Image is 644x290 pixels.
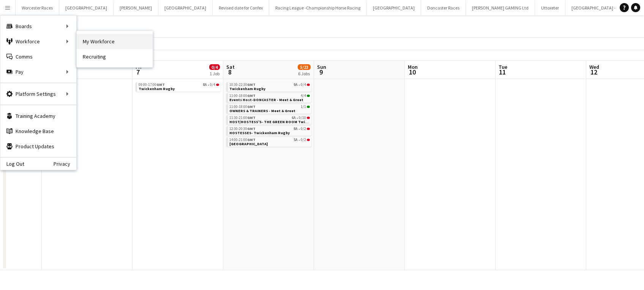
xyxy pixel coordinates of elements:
div: Pay [0,64,76,79]
div: 11:30-21:00GMT6A•0/10HOST/HOSTESS'S- THE GREEN ROOM Twickenham Rugby [226,115,311,126]
span: Twickenham Rugby [139,86,175,91]
a: 12:30-20:30GMT8A•0/2HOSTESSES- Twickenham Rugby [229,126,310,135]
div: 12:30-20:30GMT8A•0/2HOSTESSES- Twickenham Rugby [226,126,311,137]
span: GMT [156,82,165,87]
div: 11:00-18:00GMT4/4Events Host-DONCASTER - Meet & Greet [226,93,311,104]
div: 10:30-22:30GMT9A•0/4Twickenham Rugby [226,82,311,93]
span: 4/4 [301,94,306,98]
span: Twickenham Rugby [229,86,265,91]
a: Product Updates [0,139,76,154]
span: Sun [317,63,326,70]
div: • [229,138,310,142]
a: 11:00-18:00GMT1/1OWNERS & TRAINERS - Meet & Greet [229,104,310,113]
a: Log Out [0,161,24,167]
span: GMT [247,115,256,120]
button: [GEOGRAPHIC_DATA] [59,0,114,15]
span: 0/4 [307,84,310,86]
span: 4/4 [307,95,310,97]
span: 5A [294,138,298,142]
span: GMT [247,82,256,87]
span: Events Host-DONCASTER - Meet & Greet [229,97,303,102]
a: Privacy [54,161,76,167]
span: Tue [499,63,507,70]
span: 0/10 [299,116,306,120]
button: [PERSON_NAME] GAMING Ltd [466,0,535,15]
div: • [229,83,310,87]
span: 8A [203,83,207,87]
span: 1/1 [301,105,306,109]
span: 1/1 [307,106,310,108]
span: 5/23 [298,64,311,70]
div: 11:00-18:00GMT1/1OWNERS & TRAINERS - Meet & Greet [226,104,311,115]
div: 09:00-17:00GMT8A•0/4Twickenham Rugby [136,82,221,93]
span: 0/2 [307,139,310,141]
span: 11:00-18:00 [229,94,256,98]
span: GMT [247,93,256,98]
span: 09:00-17:00 [139,83,165,87]
div: 6 Jobs [298,71,310,76]
a: Recruiting [77,49,153,64]
span: GMT [247,137,256,142]
span: 14:00-21:00 [229,138,256,142]
button: [GEOGRAPHIC_DATA] [367,0,421,15]
div: Boards [0,19,76,34]
span: 0/4 [216,84,219,86]
span: Wolverhampton [229,141,268,146]
button: Uttoxeter [535,0,565,15]
div: Workforce [0,34,76,49]
div: Platform Settings [0,86,76,101]
span: HOSTESSES- Twickenham Rugby [229,130,290,135]
span: 11:00-18:00 [229,105,256,109]
span: 0/2 [301,138,306,142]
span: 0/10 [307,117,310,119]
div: 1 Job [210,71,219,76]
span: 0/4 [210,83,215,87]
a: Comms [0,49,76,64]
a: 09:00-17:00GMT8A•0/4Twickenham Rugby [139,82,219,91]
span: OWNERS & TRAINERS - Meet & Greet [229,108,295,113]
span: 0/4 [209,64,220,70]
button: [GEOGRAPHIC_DATA] [158,0,213,15]
span: Wed [589,63,599,70]
span: GMT [247,104,256,109]
span: GMT [247,126,256,131]
span: 9 [316,68,326,76]
a: Training Academy [0,108,76,124]
a: 14:00-21:00GMT5A•0/2[GEOGRAPHIC_DATA] [229,137,310,146]
span: 8A [294,127,298,131]
a: Knowledge Base [0,124,76,139]
span: Mon [408,63,418,70]
div: • [139,83,219,87]
span: 8 [225,68,235,76]
a: 11:30-21:00GMT6A•0/10HOST/HOSTESS'S- THE GREEN ROOM Twickenham Rugby [229,115,310,124]
div: 14:00-21:00GMT5A•0/2[GEOGRAPHIC_DATA] [226,137,311,148]
button: Worcester Races [16,0,59,15]
span: 0/4 [301,83,306,87]
span: 11:30-21:00 [229,116,256,120]
span: 0/2 [307,128,310,130]
span: 10:30-22:30 [229,83,256,87]
span: Sat [226,63,235,70]
span: 6A [292,116,296,120]
button: Racing League -Championship Horse Racing [269,0,367,15]
span: 7 [134,68,142,76]
span: 11 [497,68,507,76]
span: 9A [294,83,298,87]
span: 12 [588,68,599,76]
button: Revised date for Confex [213,0,269,15]
div: • [229,116,310,120]
button: [PERSON_NAME] [114,0,158,15]
span: 10 [407,68,418,76]
a: 11:00-18:00GMT4/4Events Host-DONCASTER - Meet & Greet [229,93,310,102]
span: 0/2 [301,127,306,131]
div: • [229,127,310,131]
span: 12:30-20:30 [229,127,256,131]
button: Doncaster Races [421,0,466,15]
a: My Workforce [77,34,153,49]
span: HOST/HOSTESS'S- THE GREEN ROOM Twickenham Rugby [229,119,334,124]
a: 10:30-22:30GMT9A•0/4Twickenham Rugby [229,82,310,91]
